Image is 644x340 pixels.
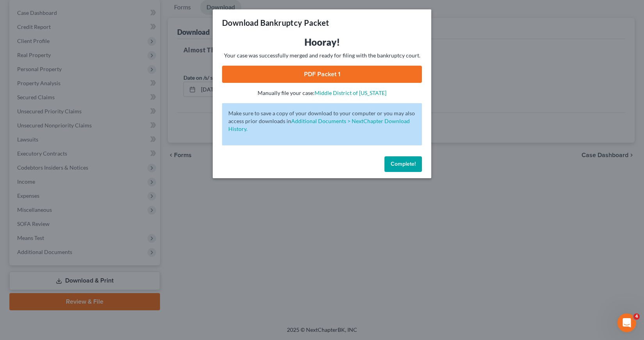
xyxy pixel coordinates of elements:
span: Complete! [391,161,416,167]
a: PDF Packet 1 [222,66,422,83]
span: 4 [633,313,640,320]
h3: Hooray! [222,36,422,48]
a: Additional Documents > NextChapter Download History. [228,118,410,132]
p: Make sure to save a copy of your download to your computer or you may also access prior downloads in [228,109,416,133]
a: Middle District of [US_STATE] [315,89,386,96]
p: Manually file your case: [222,89,422,97]
h3: Download Bankruptcy Packet [222,17,329,28]
iframe: Intercom live chat [617,313,636,332]
p: Your case was successfully merged and ready for filing with the bankruptcy court. [222,52,422,59]
button: Complete! [384,156,422,172]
